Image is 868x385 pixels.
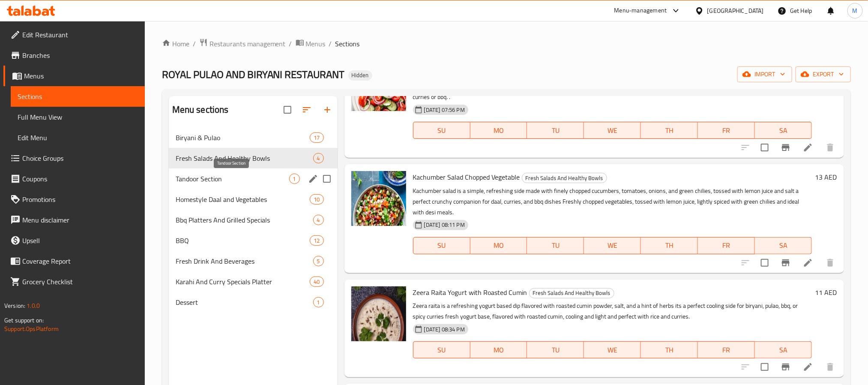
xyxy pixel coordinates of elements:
[169,189,338,210] div: Homestyle Daal and Vegetables10
[644,344,694,356] span: TH
[815,286,837,298] h6: 11 AED
[698,122,755,139] button: FR
[421,325,468,334] span: [DATE] 08:34 PM
[755,122,812,139] button: SA
[22,50,138,60] span: Branches
[22,194,138,205] span: Promotions
[313,297,324,307] div: items
[413,301,812,322] p: Zeera raita is a refreshing yogurt based dip flavored with roasted cumin powder, salt, and a hint...
[820,137,841,158] button: delete
[527,237,584,254] button: TU
[417,344,467,356] span: SU
[162,38,851,49] nav: breadcrumb
[24,71,138,81] span: Menus
[313,256,324,266] div: items
[3,271,145,292] a: Grocery Checklist
[162,65,345,84] span: ROYAL PULAO AND BIRYANI RESTAURANT
[775,253,796,273] button: Branch-specific-item
[756,138,774,156] span: Select to update
[803,142,813,153] a: Edit menu item
[176,215,313,225] span: Bbq Platters And Grilled Specials
[641,341,698,358] button: TH
[169,210,338,230] div: Bbq Platters And Grilled Specials4
[802,69,844,80] span: export
[169,168,338,189] div: Tandoor Section1edit
[22,215,138,225] span: Menu disclaimer
[587,124,638,137] span: WE
[351,171,406,226] img: Kachumber Salad Chopped Vegetable
[707,6,764,15] div: [GEOGRAPHIC_DATA]
[176,132,310,143] span: Biryani & Pulao
[421,106,468,114] span: [DATE] 07:56 PM
[474,124,524,137] span: MO
[310,235,323,246] div: items
[815,171,837,183] h6: 13 AED
[587,344,638,356] span: WE
[755,341,812,358] button: SA
[820,253,841,273] button: delete
[317,99,338,120] button: Add section
[417,124,467,137] span: SU
[413,186,812,218] p: Kachumber salad is a simple, refreshing side made with finely chopped cucumbers, tomatoes, onions...
[176,153,313,163] span: Fresh Salads And Healthy Bowls
[289,39,292,49] li: /
[314,154,323,162] span: 4
[348,72,372,79] span: Hidden
[169,251,338,271] div: Fresh Drink And Beverages5
[737,66,792,82] button: import
[701,239,751,252] span: FR
[796,66,851,82] button: export
[641,122,698,139] button: TH
[310,132,323,143] div: items
[755,237,812,254] button: SA
[470,237,527,254] button: MO
[3,24,145,45] a: Edit Restaurant
[530,288,614,298] span: Fresh Salads And Healthy Bowls
[313,215,324,225] div: items
[169,127,338,148] div: Biryani & Pulao17
[210,39,286,49] span: Restaurants management
[421,221,468,229] span: [DATE] 08:11 PM
[775,137,796,158] button: Branch-specific-item
[3,168,145,189] a: Coupons
[11,107,145,127] a: Full Menu View
[3,230,145,251] a: Upsell
[530,124,581,137] span: TU
[413,286,527,299] span: Zeera Raita Yogurt with Roasted Cumin
[587,239,638,252] span: WE
[278,101,296,119] span: Select all sections
[4,323,59,334] a: Support.OpsPlatform
[22,277,138,287] span: Grocery Checklist
[310,134,323,142] span: 17
[307,172,320,185] button: edit
[470,122,527,139] button: MO
[527,122,584,139] button: TU
[474,344,524,356] span: MO
[22,174,138,184] span: Coupons
[176,256,313,266] span: Fresh Drink And Beverages
[644,239,694,252] span: TH
[758,124,808,137] span: SA
[853,6,858,15] span: M
[413,237,470,254] button: SU
[744,69,785,80] span: import
[413,122,470,139] button: SU
[470,341,527,358] button: MO
[698,237,755,254] button: FR
[310,277,323,287] div: items
[27,300,40,311] span: 1.0.0
[756,254,774,272] span: Select to update
[296,99,317,120] span: Sort sections
[758,344,808,356] span: SA
[176,277,310,287] span: Karahi And Curry Specials Platter
[584,341,641,358] button: WE
[176,297,313,307] div: Dessert
[758,239,808,252] span: SA
[22,153,138,163] span: Choice Groups
[3,148,145,168] a: Choice Groups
